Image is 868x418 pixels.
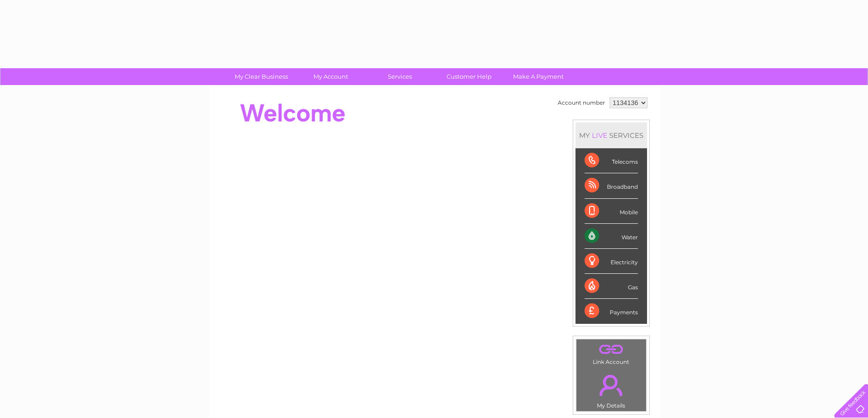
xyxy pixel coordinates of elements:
a: . [579,342,644,358]
a: . [579,369,644,401]
div: Telecoms [585,148,638,173]
div: Mobile [585,199,638,224]
div: MY SERVICES [575,122,647,148]
a: My Clear Business [224,68,299,85]
a: Make A Payment [501,68,576,85]
div: Payments [585,299,638,323]
a: Services [362,68,437,85]
div: Gas [585,274,638,299]
td: Account number [555,95,607,111]
div: LIVE [590,131,609,140]
div: Electricity [585,249,638,274]
a: My Account [293,68,368,85]
td: Link Account [576,339,647,368]
div: Broadband [585,173,638,198]
a: Customer Help [431,68,507,85]
div: Water [585,224,638,249]
td: My Details [576,367,647,412]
